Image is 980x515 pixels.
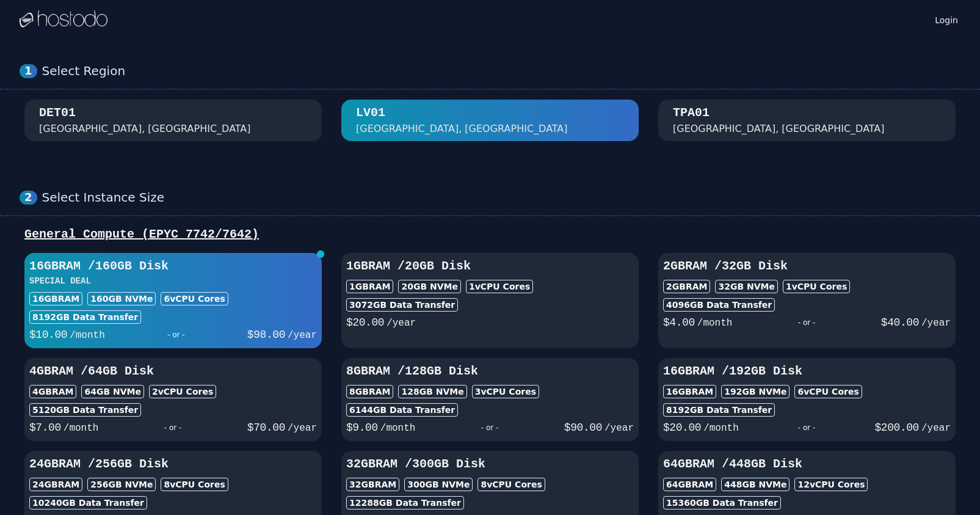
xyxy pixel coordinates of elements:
[42,190,960,205] div: Select Instance Size
[20,226,960,243] div: General Compute (EPYC 7742/7642)
[721,385,789,398] div: 192 GB NVMe
[20,10,107,29] img: Logo
[673,104,710,122] div: TPA01
[663,258,951,275] h3: 2GB RAM / 32 GB Disk
[783,280,850,293] div: 1 vCPU Cores
[341,358,639,441] button: 8GBRAM /128GB Disk8GBRAM128GB NVMe3vCPU Cores6144GB Data Transfer$9.00/month- or -$90.00/year
[29,310,141,324] div: 8192 GB Data Transfer
[346,422,378,434] span: $ 9.00
[247,422,285,434] span: $ 70.00
[149,385,216,398] div: 2 vCPU Cores
[794,385,862,398] div: 6 vCPU Cores
[663,316,695,329] span: $ 4.00
[477,478,545,491] div: 8 vCPU Cores
[29,363,317,380] h3: 4GB RAM / 64 GB Disk
[715,280,778,293] div: 32 GB NVMe
[604,423,634,434] span: /year
[346,298,458,312] div: 3072 GB Data Transfer
[564,422,602,434] span: $ 90.00
[346,363,634,380] h3: 8GB RAM / 128 GB Disk
[721,478,789,491] div: 448 GB NVMe
[24,358,322,441] button: 4GBRAM /64GB Disk4GBRAM64GB NVMe2vCPU Cores5120GB Data Transfer$7.00/month- or -$70.00/year
[20,191,37,205] div: 2
[663,363,951,380] h3: 16GB RAM / 192 GB Disk
[356,104,385,122] div: LV01
[87,292,156,305] div: 160 GB NVMe
[380,423,416,434] span: /month
[346,478,399,491] div: 32GB RAM
[658,100,956,141] button: TPA01 [GEOGRAPHIC_DATA], [GEOGRAPHIC_DATA]
[415,419,564,436] div: - or -
[24,253,322,348] button: 16GBRAM /160GB DiskSPECIAL DEAL16GBRAM160GB NVMe6vCPU Cores8192GB Data Transfer$10.00/month- or -...
[39,122,251,136] div: [GEOGRAPHIC_DATA], [GEOGRAPHIC_DATA]
[703,423,739,434] span: /month
[346,403,458,417] div: 6144 GB Data Transfer
[921,423,951,434] span: /year
[39,104,76,122] div: DET01
[161,478,228,491] div: 8 vCPU Cores
[356,122,568,136] div: [GEOGRAPHIC_DATA], [GEOGRAPHIC_DATA]
[387,318,416,329] span: /year
[346,258,634,275] h3: 1GB RAM / 20 GB Disk
[663,385,716,398] div: 16GB RAM
[346,385,393,398] div: 8GB RAM
[87,478,156,491] div: 256 GB NVMe
[341,100,639,141] button: LV01 [GEOGRAPHIC_DATA], [GEOGRAPHIC_DATA]
[81,385,144,398] div: 64 GB NVMe
[247,329,285,341] span: $ 98.00
[472,385,539,398] div: 3 vCPU Cores
[29,258,317,275] h3: 16GB RAM / 160 GB Disk
[29,422,61,434] span: $ 7.00
[398,280,461,293] div: 20 GB NVMe
[663,298,775,312] div: 4096 GB Data Transfer
[658,253,956,348] button: 2GBRAM /32GB Disk2GBRAM32GB NVMe1vCPU Cores4096GB Data Transfer$4.00/month- or -$40.00/year
[70,330,105,341] span: /month
[697,318,733,329] span: /month
[161,292,228,305] div: 6 vCPU Cores
[42,64,960,79] div: Select Region
[29,385,76,398] div: 4GB RAM
[663,456,951,473] h3: 64GB RAM / 448 GB Disk
[732,314,880,331] div: - or -
[658,358,956,441] button: 16GBRAM /192GB Disk16GBRAM192GB NVMe6vCPU Cores8192GB Data Transfer$20.00/month- or -$200.00/year
[398,385,466,398] div: 128 GB NVMe
[881,316,919,329] span: $ 40.00
[29,403,141,417] div: 5120 GB Data Transfer
[288,423,317,434] span: /year
[466,280,533,293] div: 1 vCPU Cores
[794,478,868,491] div: 12 vCPU Cores
[673,122,885,136] div: [GEOGRAPHIC_DATA], [GEOGRAPHIC_DATA]
[663,403,775,417] div: 8192 GB Data Transfer
[341,253,639,348] button: 1GBRAM /20GB Disk1GBRAM20GB NVMe1vCPU Cores3072GB Data Transfer$20.00/year
[105,326,247,343] div: - or -
[404,478,473,491] div: 300 GB NVMe
[29,496,147,510] div: 10240 GB Data Transfer
[288,330,317,341] span: /year
[24,100,322,141] button: DET01 [GEOGRAPHIC_DATA], [GEOGRAPHIC_DATA]
[663,478,716,491] div: 64GB RAM
[29,292,82,305] div: 16GB RAM
[663,496,781,510] div: 15360 GB Data Transfer
[663,280,710,293] div: 2GB RAM
[20,64,37,78] div: 1
[921,318,951,329] span: /year
[29,275,317,287] h3: SPECIAL DEAL
[98,419,247,436] div: - or -
[64,423,99,434] span: /month
[346,316,384,329] span: $ 20.00
[346,496,464,510] div: 12288 GB Data Transfer
[346,456,634,473] h3: 32GB RAM / 300 GB Disk
[29,478,82,491] div: 24GB RAM
[29,456,317,473] h3: 24GB RAM / 256 GB Disk
[739,419,875,436] div: - or -
[346,280,393,293] div: 1GB RAM
[663,422,701,434] span: $ 20.00
[875,422,919,434] span: $ 200.00
[29,329,67,341] span: $ 10.00
[932,12,960,26] a: Login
